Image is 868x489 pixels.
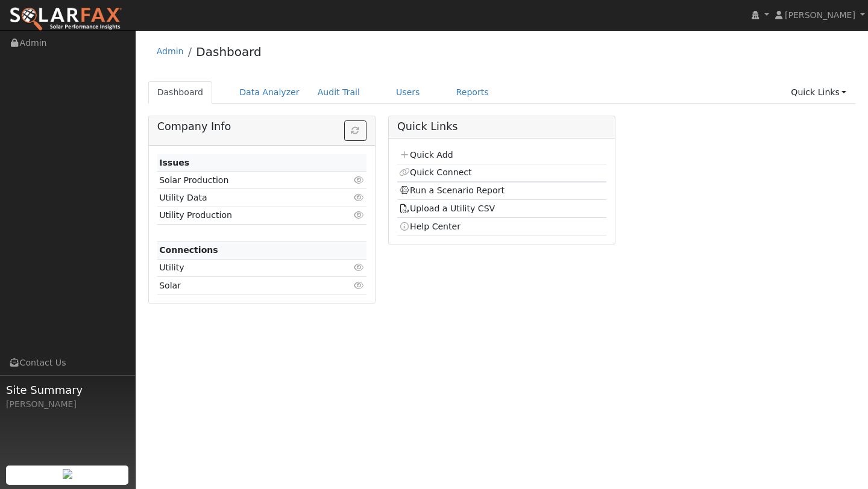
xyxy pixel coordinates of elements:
a: Dashboard [148,81,213,104]
a: Quick Connect [399,167,471,177]
td: Utility Data [157,189,333,207]
a: Quick Add [399,150,453,160]
i: Click to view [354,211,365,219]
a: Admin [157,46,184,56]
span: [PERSON_NAME] [785,10,855,20]
td: Solar [157,277,333,294]
i: Click to view [354,281,365,290]
a: Users [387,81,429,104]
div: [PERSON_NAME] [6,398,129,411]
i: Click to view [354,193,365,202]
a: Dashboard [196,45,262,59]
a: Reports [447,81,498,104]
i: Click to view [354,176,365,184]
strong: Issues [159,158,189,167]
a: Run a Scenario Report [399,185,505,195]
h5: Quick Links [397,120,606,133]
img: retrieve [63,469,72,479]
td: Utility Production [157,207,333,224]
a: Quick Links [782,81,855,104]
h5: Company Info [157,120,366,133]
a: Help Center [399,222,461,231]
a: Upload a Utility CSV [399,204,495,213]
td: Utility [157,259,333,276]
i: Click to view [354,263,365,272]
a: Audit Trail [309,81,369,104]
img: SolarFax [9,7,122,32]
strong: Connections [159,245,218,255]
td: Solar Production [157,172,333,189]
span: Site Summary [6,382,129,398]
a: Data Analyzer [230,81,309,104]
